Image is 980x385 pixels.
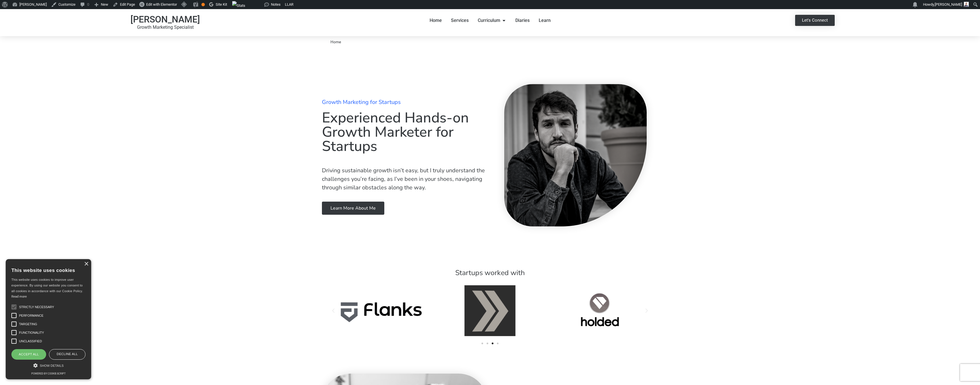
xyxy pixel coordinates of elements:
p: Startups worked with [328,269,652,277]
span: Go to slide 2 [487,343,488,344]
span: Home [330,40,341,44]
div: Ruben Lozano Me - DoubleTop Marketing Logo RB [437,282,543,339]
span: Go to slide 3 [492,343,493,344]
span: Edit with Elementor [146,2,177,7]
div: Slides [328,282,652,348]
iframe: Chat Widget [882,323,980,385]
span: Go to slide 4 [497,343,499,344]
div: Accept all [11,349,46,359]
div: Previous slide [330,308,336,314]
div: 4 / 4 [437,282,543,339]
div: Next slide [644,308,650,314]
p: Growth Marketing Specialist [6,24,325,31]
span: Performance [19,313,44,318]
span: Strictly necessary [19,305,54,310]
span: Unclassified [19,339,42,344]
span: Services [451,17,469,24]
span: This website uses cookies to improve user experience. By using our website you consent to all coo... [11,278,83,293]
div: This website uses cookies [11,263,85,277]
div: Close [84,262,88,266]
span: Diaries [515,17,530,24]
span: Targeting [19,322,37,327]
a: Read more [11,295,27,298]
div: Decline all [49,349,85,359]
span: Curriculum [478,17,500,24]
div: Ruben Lozano Me - Flanks Logo RB [328,282,434,339]
div: 3 / 4 [328,282,434,339]
span: Home [430,17,442,24]
span: Learn [539,17,551,24]
div: 1 / 4 [546,282,652,339]
h2: Growth Marketing for Startups [322,99,487,105]
a: Learn more about me [322,202,384,215]
div: Show details [11,363,85,368]
a: Let's Connect [795,15,835,26]
nav: Menu [330,15,650,26]
span: Site Kit [216,2,227,7]
p: Driving sustainable growth isn’t easy, but I truly understand the challenges you’re facing, as I’... [322,166,487,192]
div: Ruben Lozano Me - Holded Logo RB [546,282,652,339]
span: Learn more about me [330,206,376,210]
span: Show details [40,364,64,367]
span: Go to slide 1 [481,343,483,344]
img: Ruben Lozano Me Growth Marketing Specialist www.rubenlozano.me 2 [504,84,647,226]
a: [PERSON_NAME] [130,14,200,25]
a: Powered by cookie-script [31,372,66,375]
div: Menu Toggle [330,15,650,26]
div: OK [201,3,205,6]
img: Views over 48 hours. Click for more Jetpack Stats. [232,1,245,10]
span: Functionality [19,330,44,335]
span: [PERSON_NAME] [935,2,962,7]
h1: Experienced Hands-on Growth Marketer for Startups [322,111,487,153]
span: Let's Connect [802,18,828,22]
